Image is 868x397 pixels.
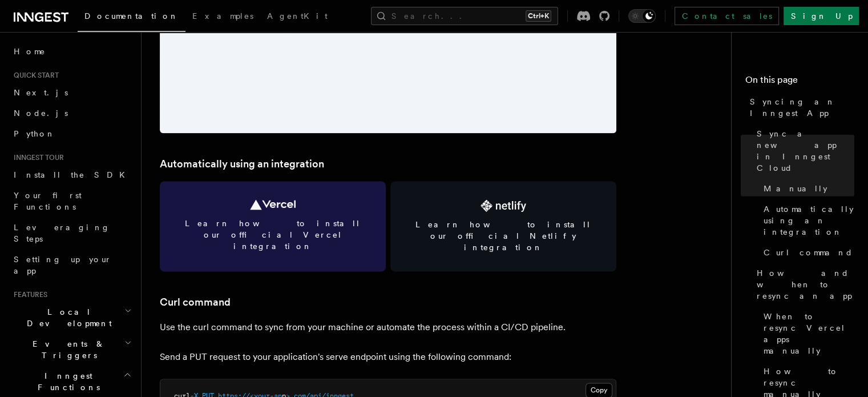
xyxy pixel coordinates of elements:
[757,128,854,174] span: Sync a new app in Inngest Cloud
[759,306,854,361] a: When to resync Vercel apps manually
[9,41,134,62] a: Home
[745,73,854,91] h4: On this page
[764,247,853,258] span: Curl command
[14,223,110,243] span: Leveraging Steps
[14,88,68,97] span: Next.js
[260,3,334,31] a: AgentKit
[9,71,59,80] span: Quick start
[78,3,185,32] a: Documentation
[160,294,231,310] a: Curl command
[14,109,68,118] span: Node.js
[14,129,55,138] span: Python
[371,7,558,25] button: Search...Ctrl+K
[745,91,854,123] a: Syncing an Inngest App
[9,306,124,329] span: Local Development
[784,7,859,25] a: Sign Up
[759,199,854,242] a: Automatically using an integration
[9,338,124,361] span: Events & Triggers
[185,3,260,31] a: Examples
[160,349,616,365] p: Send a PUT request to your application's serve endpoint using the following command:
[9,370,123,393] span: Inngest Functions
[84,11,179,21] span: Documentation
[192,11,253,21] span: Examples
[404,219,603,253] span: Learn how to install our official Netlify integration
[9,217,134,249] a: Leveraging Steps
[9,103,134,123] a: Node.js
[764,183,827,194] span: Manually
[14,255,112,275] span: Setting up your app
[759,178,854,199] a: Manually
[750,96,854,119] span: Syncing an Inngest App
[752,263,854,306] a: How and when to resync an app
[160,181,386,271] a: Learn how to install our official Vercel integration
[9,82,134,103] a: Next.js
[526,10,551,22] kbd: Ctrl+K
[9,290,47,299] span: Features
[160,319,616,335] p: Use the curl command to sync from your machine or automate the process within a CI/CD pipeline.
[752,123,854,178] a: Sync a new app in Inngest Cloud
[9,302,134,334] button: Local Development
[9,123,134,144] a: Python
[14,46,46,57] span: Home
[267,11,328,21] span: AgentKit
[173,218,372,252] span: Learn how to install our official Vercel integration
[757,267,854,302] span: How and when to resync an app
[764,203,854,238] span: Automatically using an integration
[628,9,656,23] button: Toggle dark mode
[9,249,134,281] a: Setting up your app
[9,334,134,366] button: Events & Triggers
[759,242,854,263] a: Curl command
[390,181,616,271] a: Learn how to install our official Netlify integration
[14,191,82,211] span: Your first Functions
[9,153,64,162] span: Inngest tour
[764,311,854,356] span: When to resync Vercel apps manually
[14,170,132,179] span: Install the SDK
[160,156,324,172] a: Automatically using an integration
[675,7,779,25] a: Contact sales
[9,165,134,185] a: Install the SDK
[9,185,134,217] a: Your first Functions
